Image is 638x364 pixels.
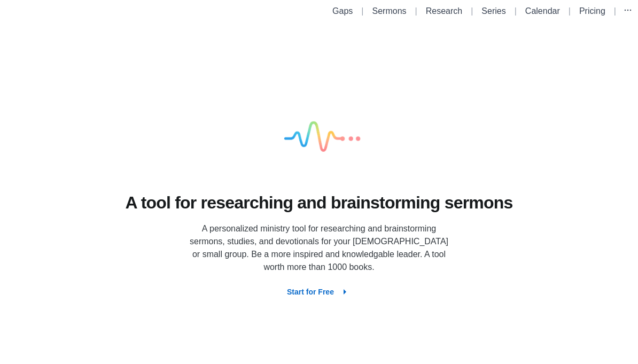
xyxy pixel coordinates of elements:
[357,5,368,18] li: |
[185,222,453,274] p: A personalized ministry tool for researching and brainstorming sermons, studies, and devotionals ...
[466,5,477,18] li: |
[564,5,575,18] li: |
[278,282,360,301] button: Start for Free
[426,6,462,16] a: Research
[266,84,372,191] img: logo
[510,5,521,18] li: |
[481,6,505,16] a: Series
[126,191,513,214] h1: A tool for researching and brainstorming sermons
[610,5,620,18] li: |
[411,5,422,18] li: |
[525,6,560,16] a: Calendar
[579,6,605,16] a: Pricing
[332,6,353,16] a: Gaps
[372,6,407,16] a: Sermons
[278,287,360,296] a: Start for Free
